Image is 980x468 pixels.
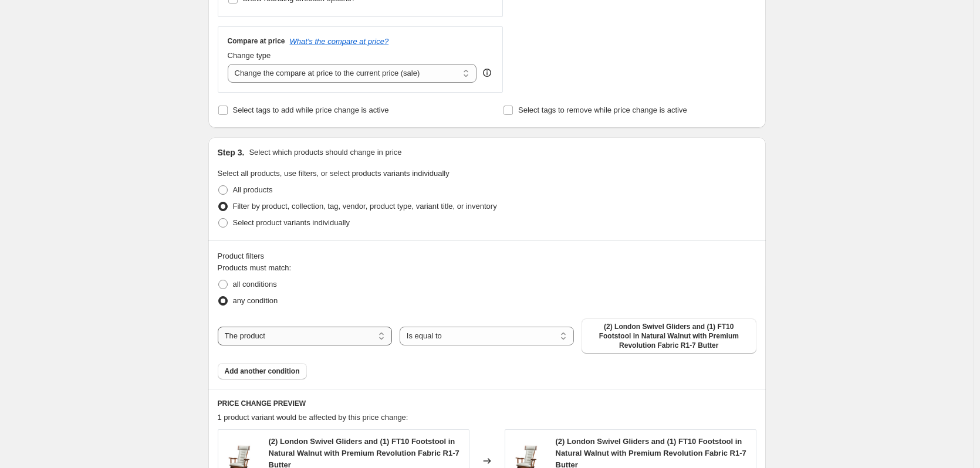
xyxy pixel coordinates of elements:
[233,185,273,194] span: All products
[518,106,687,114] span: Select tags to remove while price change is active
[233,218,350,227] span: Select product variants individually
[225,367,300,376] span: Add another condition
[233,296,278,305] span: any condition
[233,280,277,289] span: all conditions
[218,169,450,178] span: Select all products, use filters, or select products variants individually
[218,399,756,408] h6: PRICE CHANGE PREVIEW
[228,36,285,46] h3: Compare at price
[589,322,749,350] span: (2) London Swivel Gliders and (1) FT10 Footstool in Natural Walnut with Premium Revolution Fabric...
[290,37,389,46] button: What's the compare at price?
[218,363,307,379] button: Add another condition
[249,147,401,158] p: Select which products should change in price
[218,250,756,262] div: Product filters
[582,318,756,354] button: (2) London Swivel Gliders and (1) FT10 Footstool in Natural Walnut with Premium Revolution Fabric...
[218,413,408,422] span: 1 product variant would be affected by this price change:
[228,51,271,60] span: Change type
[218,263,292,272] span: Products must match:
[218,147,245,158] h2: Step 3.
[233,202,497,211] span: Filter by product, collection, tag, vendor, product type, variant title, or inventory
[233,106,389,114] span: Select tags to add while price change is active
[481,67,493,79] div: help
